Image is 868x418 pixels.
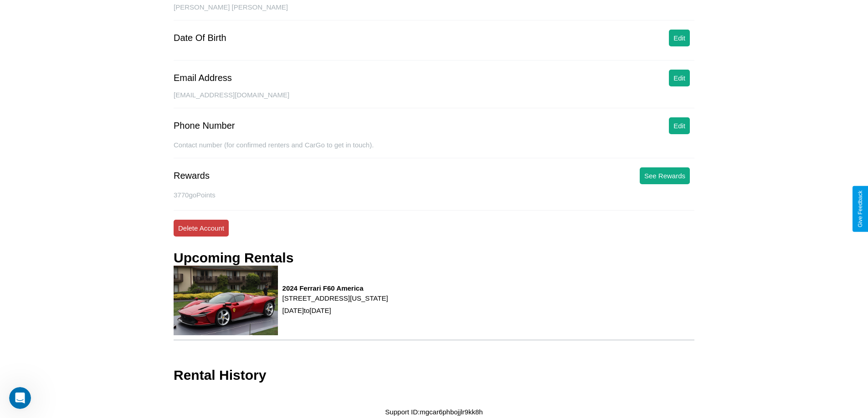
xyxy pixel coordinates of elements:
p: Support ID: mgcar6phbojjlr9kk8h [385,406,483,418]
h3: Rental History [174,368,266,383]
button: See Rewards [640,167,690,184]
button: Edit [669,70,690,86]
button: Edit [669,30,690,46]
h3: Upcoming Rentals [174,250,293,266]
div: Give Feedback [857,191,863,227]
p: [STREET_ADDRESS][US_STATE] [282,292,388,304]
div: Contact number (for confirmed renters and CarGo to get in touch). [174,141,694,158]
p: [DATE] to [DATE] [282,304,388,317]
iframe: Intercom live chat [9,387,31,409]
div: [PERSON_NAME] [PERSON_NAME] [174,3,694,20]
div: [EMAIL_ADDRESS][DOMAIN_NAME] [174,91,694,108]
p: 3770 goPoints [174,189,694,201]
div: Date Of Birth [174,33,226,43]
div: Rewards [174,171,210,181]
div: Phone Number [174,121,235,131]
button: Delete Account [174,220,229,237]
h3: 2024 Ferrari F60 America [282,284,388,292]
img: rental [174,266,278,335]
button: Edit [669,117,690,134]
div: Email Address [174,73,232,83]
